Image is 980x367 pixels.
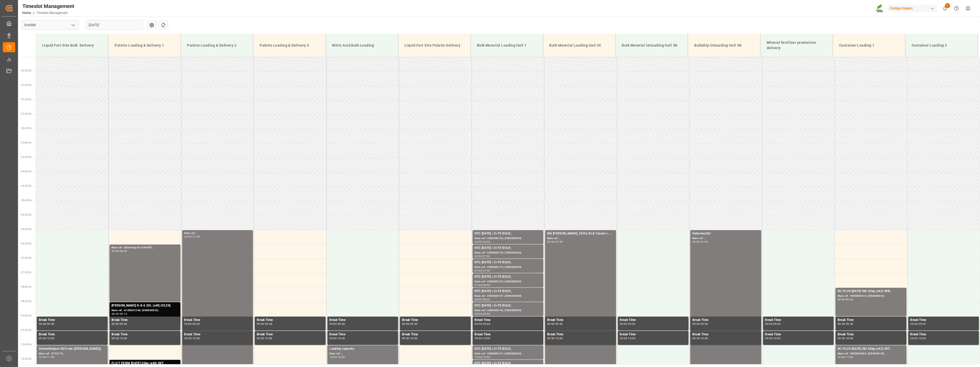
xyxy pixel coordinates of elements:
div: - [482,241,483,243]
div: 09:15 [120,313,127,315]
span: 09:30 Hr [21,329,32,331]
div: - [191,323,192,325]
div: 09:30 [628,323,636,325]
div: 10:00 [838,356,845,358]
div: NTC [DATE] +2+TE BULK; [475,231,542,236]
div: 08:00 [475,298,482,301]
div: 09:30 [838,337,845,339]
div: NTC [DATE] +2+TE BULK; [475,346,542,352]
div: 09:30 [120,323,127,325]
div: Main ref : 4500000137, 2000000058; [475,294,542,298]
div: 09:30 [257,337,264,339]
div: 07:30 [475,284,482,286]
button: Help Center [951,3,962,14]
div: 10:00 [410,337,418,339]
div: - [918,323,918,325]
div: 09:30 [39,337,46,339]
div: 06:30 [483,241,490,243]
div: 06:00 [547,241,555,243]
span: 10:30 Hr [21,357,32,360]
div: 10:30 [483,356,490,358]
span: 05:30 Hr [21,213,32,216]
div: 09:00 [765,323,773,325]
div: 09:00 [846,298,853,301]
div: Bulk Material Unloading Hall 3B [620,41,684,50]
div: 09:30 [910,337,918,339]
div: 06:30 [475,255,482,257]
div: 09:00 [692,323,700,325]
div: - [918,337,918,339]
div: 10:00 [39,356,46,358]
div: Break Time [620,318,687,323]
div: - [191,337,192,339]
div: Break Time [475,318,542,323]
div: - [555,323,555,325]
div: - [845,337,846,339]
div: - [482,284,483,286]
div: - [700,241,701,243]
div: 10:00 [338,337,345,339]
span: 01:00 Hr [21,84,32,86]
input: Type to search/select [22,20,79,30]
div: Break Time [910,332,977,337]
div: Main ref : 4500000115, 2000000058; [475,265,542,269]
div: Liquid Fert Site Bulk Delivery [40,41,104,50]
div: 10:00 [120,337,127,339]
div: BC PLUS [DATE] 9M 25kg (x42) WW; [838,289,904,294]
div: 06:00 [184,235,192,238]
div: NTC [DATE] +2+TE BULK; [475,289,542,294]
span: 03:00 Hr [21,141,32,144]
div: Bulk Material Loading Hall 3C [547,41,611,50]
div: - [555,337,555,339]
div: Main ref : 4500000116, 2000000058; [475,251,542,255]
div: Break Time [692,332,759,337]
span: 05:00 Hr [21,199,32,202]
span: 00:30 Hr [21,69,32,72]
div: Break Time [547,318,614,323]
span: 03:30 Hr [21,156,32,159]
div: - [845,298,846,301]
div: 09:00 [910,323,918,325]
div: [PERSON_NAME] 8-8-6 20L (x48) DE,EN; [112,303,178,308]
div: Break Time [692,318,759,323]
div: Nitric Acid Bulk Loading [330,41,394,50]
div: - [337,356,337,358]
div: 10:00 [47,337,54,339]
div: 09:30 [193,323,200,325]
div: Break Time [620,332,687,337]
div: 09:30 [184,337,192,339]
div: Kaliumsulfat [692,231,759,236]
div: Main ref : 4500000265, 2000000105; [838,352,904,356]
button: show 1 new notifications [939,3,951,14]
div: 09:30 [773,323,781,325]
div: Break Time [184,318,251,323]
div: Main ref : , [184,231,251,235]
div: 10:00 [701,337,708,339]
div: 10:00 [628,337,636,339]
div: 10:00 [483,337,490,339]
div: 09:30 [402,337,409,339]
div: - [772,323,773,325]
div: Main ref : , [547,236,614,241]
div: Break Time [112,318,178,323]
span: 1 [945,3,950,8]
div: Main ref : , [329,352,396,356]
div: 11:30 [47,356,54,358]
div: Break Time [402,318,469,323]
div: Main ref : 4500000120, 2000000058; [475,236,542,241]
div: 08:30 [120,250,127,252]
div: 09:00 [39,323,46,325]
div: 10:00 [773,337,781,339]
span: 10:00 Hr [21,343,32,346]
div: Break Time [475,332,542,337]
span: 09:00 Hr [21,314,32,317]
a: Home [22,11,31,15]
div: - [46,337,47,339]
div: - [627,323,628,325]
div: 08:30 [483,298,490,301]
div: 09:30 [483,323,490,325]
div: 08:30 [112,313,119,315]
div: Paletts Loading & Delivery 1 [113,41,177,50]
div: 08:00 [838,298,845,301]
div: Main ref : Abholung für Erkolfill, [112,246,178,250]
